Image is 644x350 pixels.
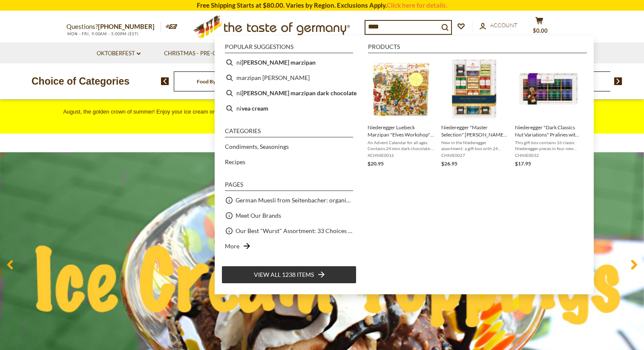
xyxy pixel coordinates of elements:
li: Recipes [221,154,356,170]
b: [PERSON_NAME] marzipan [241,57,316,67]
li: View all 1238 items [221,266,356,284]
li: Our Best "Wurst" Assortment: 33 Choices For The Grillabend [221,223,356,239]
img: next arrow [614,77,622,85]
a: Niederegger Luebeck Marzipan "Elves Workshop" Advent Calendar, 5.9 ozAn Advent Calendar for all a... [368,58,434,168]
a: Christmas - PRE-ORDER [164,49,237,58]
span: $26.95 [441,160,457,167]
li: Popular suggestions [225,44,353,53]
a: Oktoberfest [97,49,141,58]
li: Niederegger "Dark Classics Nut Variations" Pralines with Dark and Milk Chocolate Marzipan Variety... [512,55,585,171]
li: Niederegger "Master Selection" Marzipan and Nougat Praline Assortment, 10.6 oz [438,55,512,171]
span: CHNIE0027 [441,152,508,158]
span: An Advent Calendar for all ages. Contains 24 mini dark chocolate-covered marzipan pralines, one f... [368,139,434,151]
span: Account [490,22,517,28]
a: Click here for details. [387,1,447,9]
b: vea cream [241,103,268,113]
span: Niederegger Luebeck Marzipan "Elves Workshop" Advent Calendar, 5.9 oz [368,124,434,138]
span: August, the golden crown of summer! Enjoy your ice cream on a sun-drenched afternoon with unique ... [63,108,581,125]
a: Recipes [225,157,245,167]
span: $17.95 [515,160,531,167]
a: Our Best "Wurst" Assortment: 33 Choices For The Grillabend [236,226,353,236]
div: Instant Search Results [215,36,594,294]
a: Niederegger "Master Selection" [PERSON_NAME] and Nougat Praline Assortment, 10.6 ozNew in the Nie... [441,58,508,168]
li: German Muesli from Seitenbacher: organic and natural food at its best. [221,193,356,208]
a: Account [480,21,517,30]
span: New in the Niederegger assortment: a gift box with 24 marzipan treats in 12 different flavors. Yo... [441,139,508,151]
a: Condiments, Seasonings [225,142,289,151]
a: Meet Our Brands [236,211,281,220]
span: Niederegger "Master Selection" [PERSON_NAME] and Nougat Praline Assortment, 10.6 oz [441,124,508,138]
li: nivea cream [221,101,356,116]
a: Food By Category [197,78,237,85]
span: Niederegger "Dark Classics Nut Variations" Pralines with Dark and Milk Chocolate Marzipan Variety... [515,124,582,138]
li: More [221,239,356,254]
span: $0.00 [533,27,548,34]
li: marzipan niederegger [221,70,356,85]
img: previous arrow [161,77,169,85]
a: Niederegger "Dark Classics Nut Variations" Pralines with Dark and Milk Chocolate Marzipan Variety... [515,58,582,168]
span: CHNIE0032 [515,152,582,158]
li: Categories [225,128,353,137]
li: Niederegger Luebeck Marzipan "Elves Workshop" Advent Calendar, 5.9 oz [364,55,438,171]
span: XCHNIE0016 [368,152,434,158]
a: German Muesli from Seitenbacher: organic and natural food at its best. [236,195,353,205]
span: $20.95 [368,160,384,167]
li: Condiments, Seasonings [221,139,356,154]
button: $0.00 [526,17,552,38]
a: [PHONE_NUMBER] [98,23,155,30]
li: niederegger marzipan [221,55,356,70]
span: This gift box contains 16 classic Niederegger pieces in four new delicious flavors. These coffee-... [515,139,582,151]
b: [PERSON_NAME] marzipan dark chocolate [241,88,356,98]
p: Questions? [66,21,161,32]
span: View all 1238 items [254,270,314,279]
span: MON - FRI, 9:00AM - 5:00PM (EST) [66,31,139,36]
li: niederegger marzipan dark chocolate [221,85,356,101]
li: Meet Our Brands [221,208,356,223]
li: Products [368,44,587,53]
li: Pages [225,182,353,191]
